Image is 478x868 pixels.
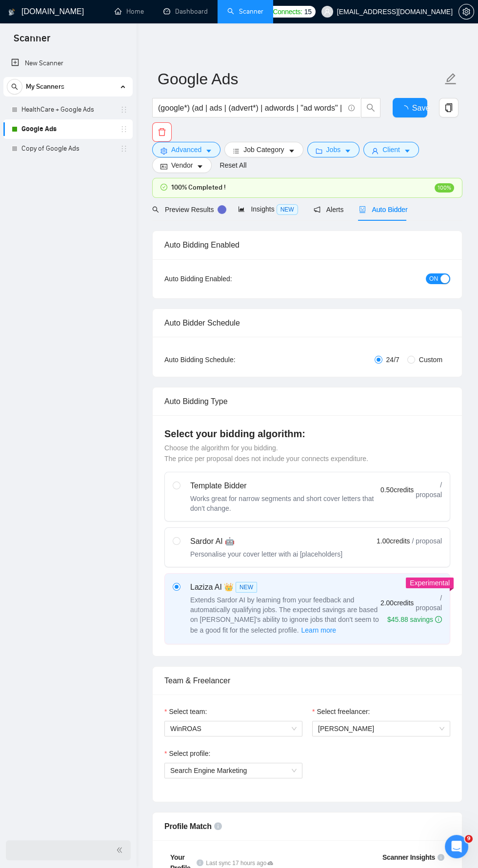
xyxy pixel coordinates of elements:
[318,725,374,733] span: [PERSON_NAME]
[164,273,259,284] div: Auto Bidding Enabled:
[224,581,234,593] span: 👑
[21,100,114,119] a: HealthCare + Google Ads
[21,119,114,139] a: Google Ads
[164,444,368,463] span: Choose the algorithm for you bidding. The price per proposal does not include your connects expen...
[219,160,246,171] a: Reset All
[238,205,298,213] span: Insights
[382,854,435,861] span: Scanner Insights
[435,183,454,193] span: 100%
[21,139,114,158] a: Copy of Google Ads
[410,579,450,587] span: Experimental
[273,6,302,17] span: Connects:
[314,206,320,213] span: notification
[359,206,366,213] span: robot
[164,667,450,694] div: Team & Freelancer
[171,144,201,155] span: Advanced
[227,7,263,16] a: searchScanner
[152,206,159,213] span: search
[3,77,133,158] li: My Scanners
[120,125,128,133] span: holder
[190,536,342,547] div: Sardor AI 🤖
[115,7,144,16] a: homeHome
[314,206,344,213] span: Alerts
[152,122,172,142] button: delete
[6,31,58,52] span: Scanner
[382,354,403,365] span: 24/7
[8,4,15,20] img: logo
[233,147,239,154] span: bars
[164,231,450,259] div: Auto Bidding Enabled
[359,206,407,213] span: Auto Bidder
[300,624,337,636] button: Laziza AI NEWExtends Sardor AI by learning from your feedback and automatically qualifying jobs. ...
[387,615,442,624] div: $45.88 savings
[26,77,64,96] span: My Scanners
[377,536,410,546] span: 1.00 credits
[326,144,341,155] span: Jobs
[3,54,133,73] li: New Scanner
[307,142,360,157] button: folderJobscaret-down
[7,79,22,95] button: search
[400,105,412,113] span: loading
[393,98,428,117] button: Save
[197,163,203,170] span: caret-down
[190,549,342,559] div: Personalise your cover letter with ai [placeholders]
[153,128,171,136] span: delete
[465,835,473,843] span: 9
[158,102,344,114] input: Search Freelance Jobs...
[435,616,442,623] span: info-circle
[404,147,411,154] span: caret-down
[382,144,400,155] span: Client
[439,98,458,117] button: copy
[429,273,438,284] span: ON
[152,206,222,213] span: Preview Results
[164,822,212,830] span: Profile Match
[412,102,430,114] span: Save
[218,205,226,214] div: Tooltip anchor
[304,6,312,17] span: 15
[164,706,207,717] label: Select team:
[288,147,295,154] span: caret-down
[363,142,419,157] button: userClientcaret-down
[164,309,450,337] div: Auto Bidder Schedule
[214,822,222,830] span: info-circle
[190,581,380,593] div: Laziza AI
[348,105,355,111] span: info-circle
[344,147,351,154] span: caret-down
[116,845,126,855] span: double-left
[243,144,284,155] span: Job Category
[120,106,128,114] span: holder
[224,142,303,157] button: barsJob Categorycaret-down
[412,536,442,546] span: / proposal
[301,625,336,636] span: Learn more
[459,8,474,16] span: setting
[439,103,458,112] span: copy
[236,582,257,593] span: NEW
[7,83,22,90] span: search
[120,145,128,153] span: holder
[164,387,450,415] div: Auto Bidding Type
[160,147,167,154] span: setting
[458,8,474,16] a: setting
[152,157,212,173] button: idcardVendorcaret-down
[170,767,247,774] span: Search Engine Marketing
[169,748,210,759] span: Select profile:
[170,721,297,736] span: WinROAS
[361,98,380,117] button: search
[277,204,298,215] span: NEW
[152,142,220,157] button: settingAdvancedcaret-down
[324,8,331,15] span: user
[158,67,442,91] input: Scanner name...
[171,182,226,193] span: 100% Completed !
[458,4,474,19] button: setting
[438,854,444,861] span: info-circle
[190,494,380,513] div: Works great for narrow segments and short cover letters that don't change.
[444,73,457,85] span: edit
[164,354,259,365] div: Auto Bidding Schedule:
[445,835,468,858] iframe: Intercom live chat
[316,147,322,154] span: folder
[416,480,442,500] span: / proposal
[372,147,378,154] span: user
[11,54,125,73] a: New Scanner
[190,596,379,634] span: Extends Sardor AI by learning from your feedback and automatically qualifying jobs. The expected ...
[164,427,450,441] h4: Select your bidding algorithm:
